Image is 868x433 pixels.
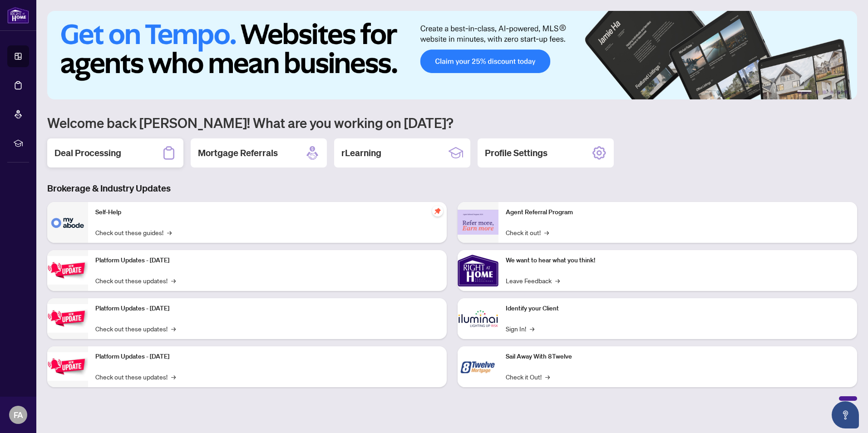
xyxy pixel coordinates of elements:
[95,276,176,285] a: Check out these updates!→
[432,206,443,216] span: pushpin
[506,352,850,362] p: Sail Away With 8Twelve
[171,324,176,334] span: →
[47,256,88,285] img: Platform Updates - July 21, 2025
[47,304,88,333] img: Platform Updates - July 8, 2025
[544,227,549,237] span: →
[832,401,859,428] button: Open asap
[506,227,549,237] a: Check it out!→
[458,210,498,235] img: Agent Referral Program
[167,227,172,237] span: →
[458,250,498,291] img: We want to hear what you think!
[823,90,826,94] button: 3
[47,202,88,243] img: Self-Help
[506,372,550,382] a: Check it Out!→
[815,90,819,94] button: 2
[797,90,812,94] button: 1
[47,352,88,381] img: Platform Updates - June 23, 2025
[458,346,498,387] img: Sail Away With 8Twelve
[7,7,29,24] img: logo
[171,276,176,285] span: →
[95,352,439,362] p: Platform Updates - [DATE]
[837,90,841,94] button: 5
[506,304,850,314] p: Identify your Client
[341,147,381,159] h2: rLearning
[506,207,850,217] p: Agent Referral Program
[95,372,176,382] a: Check out these updates!→
[95,304,439,314] p: Platform Updates - [DATE]
[47,182,857,195] h3: Brokerage & Industry Updates
[95,324,176,334] a: Check out these updates!→
[171,372,176,382] span: →
[530,324,534,334] span: →
[95,256,439,266] p: Platform Updates - [DATE]
[506,256,850,266] p: We want to hear what you think!
[95,227,172,237] a: Check out these guides!→
[506,276,560,285] a: Leave Feedback→
[54,147,121,159] h2: Deal Processing
[545,372,550,382] span: →
[844,90,848,94] button: 6
[47,11,857,99] img: Slide 0
[458,298,498,339] img: Identify your Client
[198,147,278,159] h2: Mortgage Referrals
[830,90,833,94] button: 4
[95,207,439,217] p: Self-Help
[506,324,534,334] a: Sign In!→
[47,114,857,131] h1: Welcome back [PERSON_NAME]! What are you working on [DATE]?
[14,408,23,421] span: FA
[485,147,547,159] h2: Profile Settings
[555,276,560,285] span: →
